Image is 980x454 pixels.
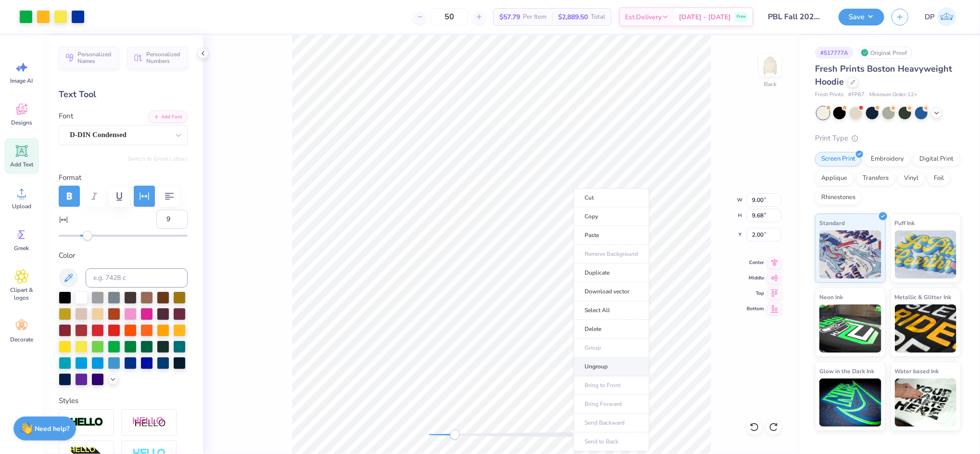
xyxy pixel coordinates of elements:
[77,51,113,64] span: Personalized Names
[574,357,649,376] li: Ungroup
[761,56,780,75] img: Back
[591,12,605,22] span: Total
[679,12,731,22] span: [DATE] - [DATE]
[70,417,103,428] img: Stroke
[450,430,460,440] div: Accessibility label
[815,47,853,59] div: # 517777A
[913,152,960,166] div: Digital Print
[895,304,957,353] img: Metallic & Glitter Ink
[937,7,956,26] img: Darlene Padilla
[865,152,910,166] div: Embroidery
[895,230,957,278] img: Puff Ink
[895,378,957,427] img: Water based Ink
[574,282,649,301] li: Download vector
[819,292,843,302] span: Neon Ink
[59,111,73,122] label: Font
[747,305,764,313] span: Bottom
[858,47,912,59] div: Original Proof
[574,207,649,226] li: Copy
[146,51,182,64] span: Personalized Numbers
[928,171,950,186] div: Foil
[839,9,884,25] button: Save
[898,171,925,186] div: Vinyl
[499,12,520,22] span: $57.79
[59,47,119,69] button: Personalized Names
[127,155,188,163] button: Switch to Greek Letters
[815,63,952,88] span: Fresh Prints Boston Heavyweight Hoodie
[574,301,649,320] li: Select All
[895,292,952,302] span: Metallic & Glitter Ink
[737,13,746,20] span: Free
[83,231,92,240] div: Accessibility label
[431,8,468,25] input: – –
[819,230,881,278] img: Standard
[819,378,881,427] img: Glow in the Dark Ink
[86,268,188,288] input: e.g. 7428 c
[815,133,961,144] div: Print Type
[59,172,188,183] label: Format
[14,244,29,252] span: Greek
[574,226,649,245] li: Paste
[625,12,662,22] span: Est. Delivery
[574,188,649,207] li: Cut
[815,190,862,205] div: Rhinestones
[764,80,776,88] div: Back
[6,286,38,302] span: Clipart & logos
[523,12,547,22] span: Per Item
[747,259,764,266] span: Center
[819,304,881,353] img: Neon Ink
[12,202,31,210] span: Upload
[59,250,188,261] label: Color
[59,395,78,406] label: Styles
[127,47,188,69] button: Personalized Numbers
[815,152,862,166] div: Screen Print
[761,7,831,26] input: Untitled Design
[925,12,935,23] span: DP
[856,171,895,186] div: Transfers
[35,424,70,433] strong: Need help?
[558,12,588,22] span: $2,889.50
[747,290,764,297] span: Top
[819,218,845,228] span: Standard
[11,119,32,126] span: Designs
[895,366,939,376] span: Water based Ink
[869,91,917,99] span: Minimum Order: 12 +
[895,218,915,228] span: Puff Ink
[10,336,33,343] span: Decorate
[815,91,843,99] span: Fresh Prints
[132,416,166,429] img: Shadow
[815,171,853,186] div: Applique
[10,161,33,168] span: Add Text
[574,320,649,339] li: Delete
[920,7,961,26] a: DP
[148,111,188,123] button: Add Font
[819,366,874,376] span: Glow in the Dark Ink
[848,91,865,99] span: # FP87
[59,88,188,101] div: Text Tool
[574,264,649,282] li: Duplicate
[747,274,764,282] span: Middle
[11,77,33,85] span: Image AI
